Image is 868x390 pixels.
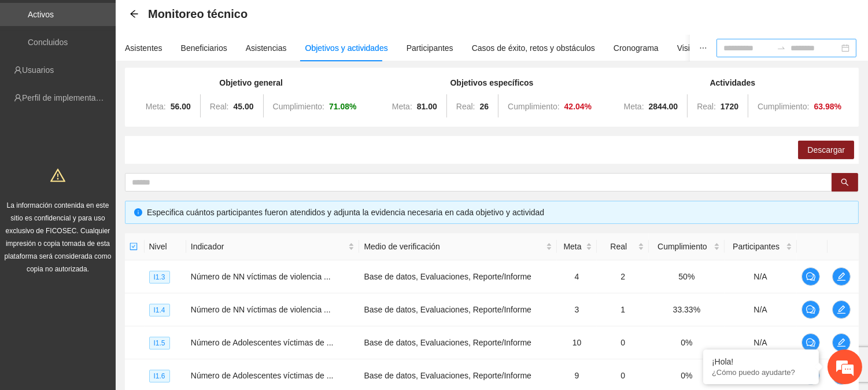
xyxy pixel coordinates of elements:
[181,42,227,54] div: Beneficiarios
[725,326,797,359] td: N/A
[712,357,810,366] div: ¡Hola!
[624,102,644,111] span: Meta:
[601,240,636,253] span: Real
[5,201,112,273] span: La información contenida en este sitio es confidencial y para uso exclusivo de FICOSEC. Cualquier...
[758,102,809,111] span: Cumplimiento:
[130,9,139,19] div: Back
[801,267,820,286] button: comment
[472,42,595,54] div: Casos de éxito, retos y obstáculos
[125,42,162,54] div: Asistentes
[22,65,54,75] a: Usuarios
[725,260,797,293] td: N/A
[149,337,170,349] span: I1.5
[67,128,160,245] span: Estamos en línea.
[149,271,170,284] span: I1.3
[814,102,842,111] strong: 63.98 %
[191,305,331,314] span: Número de NN víctimas de violencia ...
[480,102,489,111] strong: 26
[273,102,324,111] span: Cumplimiento:
[50,168,65,183] span: warning
[359,233,556,260] th: Medio de verificación
[191,240,346,253] span: Indicador
[833,305,850,314] span: edit
[832,333,851,352] button: edit
[649,326,724,359] td: 0%
[147,206,849,219] div: Especifica cuántos participantes fueron atendidos y adjunta la evidencia necesaria en cada objeti...
[191,338,334,347] span: Número de Adolescentes víctimas de ...
[171,102,191,111] strong: 56.00
[710,78,756,87] strong: Actividades
[22,93,112,102] a: Perfil de implementadora
[305,42,388,54] div: Objetivos y actividades
[614,42,659,54] div: Cronograma
[649,233,724,260] th: Cumplimiento
[508,102,559,111] span: Cumplimiento:
[359,326,556,359] td: Base de datos, Evaluaciones, Reporte/Informe
[329,102,357,111] strong: 71.08 %
[798,141,854,159] button: Descargar
[832,267,851,286] button: edit
[557,260,597,293] td: 4
[562,240,583,253] span: Meta
[364,240,543,253] span: Medio de verificación
[130,242,138,251] span: check-square
[677,42,785,54] div: Visita de campo y entregables
[721,102,738,111] strong: 1720
[801,300,820,319] button: comment
[833,272,850,281] span: edit
[186,233,360,260] th: Indicador
[832,300,851,319] button: edit
[597,260,649,293] td: 2
[191,272,331,281] span: Número de NN víctimas de violencia ...
[392,102,412,111] span: Meta:
[219,78,283,87] strong: Objetivo general
[234,102,254,111] strong: 45.00
[690,35,716,61] button: ellipsis
[246,42,287,54] div: Asistencias
[417,102,437,111] strong: 81.00
[699,44,707,52] span: ellipsis
[725,293,797,326] td: N/A
[697,102,716,111] span: Real:
[359,293,556,326] td: Base de datos, Evaluaciones, Reporte/Informe
[148,5,248,23] span: Monitoreo técnico
[450,78,534,87] strong: Objetivos específicos
[841,178,849,187] span: search
[712,368,810,377] p: ¿Cómo puedo ayudarte?
[557,326,597,359] td: 10
[597,233,649,260] th: Real
[134,208,142,216] span: info-circle
[649,293,724,326] td: 33.33%
[832,173,858,192] button: search
[149,370,170,382] span: I1.6
[407,42,453,54] div: Participantes
[191,371,334,380] span: Número de Adolescentes víctimas de ...
[597,326,649,359] td: 0
[190,6,217,34] div: Minimizar ventana de chat en vivo
[649,260,724,293] td: 50%
[359,260,556,293] td: Base de datos, Evaluaciones, Reporte/Informe
[597,293,649,326] td: 1
[725,233,797,260] th: Participantes
[146,102,166,111] span: Meta:
[149,304,170,317] span: I1.4
[807,144,845,156] span: Descargar
[777,43,786,53] span: swap-right
[6,264,220,304] textarea: Escriba su mensaje y pulse “Intro”
[210,102,229,111] span: Real:
[60,59,194,74] div: Chatee con nosotros ahora
[130,9,139,19] span: arrow-left
[28,10,54,19] a: Activos
[557,233,597,260] th: Meta
[557,293,597,326] td: 3
[801,333,820,352] button: comment
[456,102,475,111] span: Real:
[649,102,678,111] strong: 2844.00
[777,43,786,53] span: to
[833,338,850,347] span: edit
[28,38,68,47] a: Concluidos
[145,233,186,260] th: Nivel
[564,102,592,111] strong: 42.04 %
[729,240,784,253] span: Participantes
[653,240,711,253] span: Cumplimiento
